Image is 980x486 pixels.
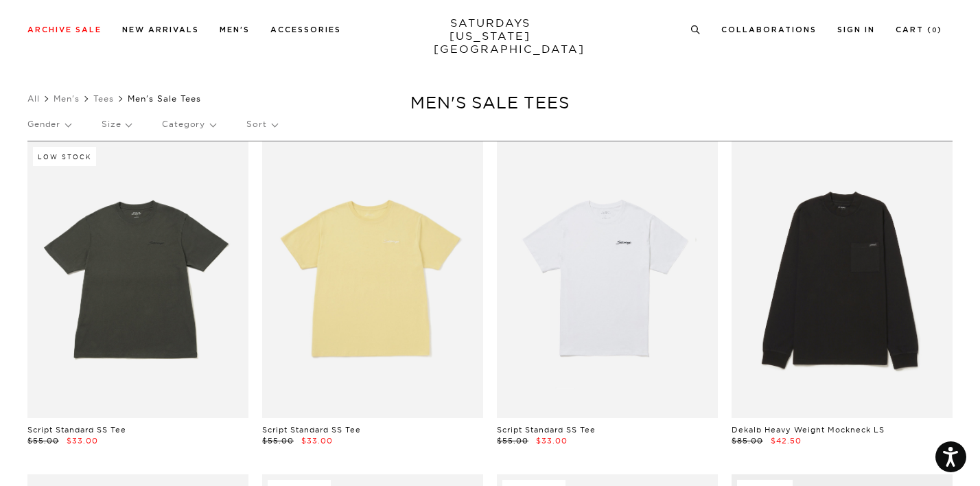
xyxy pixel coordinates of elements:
[33,147,96,166] div: Low Stock
[262,436,294,445] span: $55.00
[536,436,568,445] span: $33.00
[162,108,215,140] p: Category
[27,26,102,34] a: Archive Sale
[732,436,763,445] span: $85.00
[721,26,817,34] a: Collaborations
[932,27,937,34] small: 0
[93,93,114,104] a: Tees
[434,16,547,56] a: SATURDAYS[US_STATE][GEOGRAPHIC_DATA]
[54,93,80,104] a: Men's
[771,436,802,445] span: $42.50
[246,108,277,140] p: Sort
[27,108,71,140] p: Gender
[102,108,131,140] p: Size
[270,26,341,34] a: Accessories
[27,436,59,445] span: $55.00
[67,436,98,445] span: $33.00
[122,26,199,34] a: New Arrivals
[27,93,40,104] a: All
[220,26,250,34] a: Men's
[128,93,201,104] span: Men's Sale Tees
[301,436,333,445] span: $33.00
[27,425,126,435] a: Script Standard SS Tee
[896,26,942,34] a: Cart (0)
[837,26,875,34] a: Sign In
[497,425,596,435] a: Script Standard SS Tee
[732,425,885,435] a: Dekalb Heavy Weight Mockneck LS
[262,425,361,435] a: Script Standard SS Tee
[497,436,528,445] span: $55.00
